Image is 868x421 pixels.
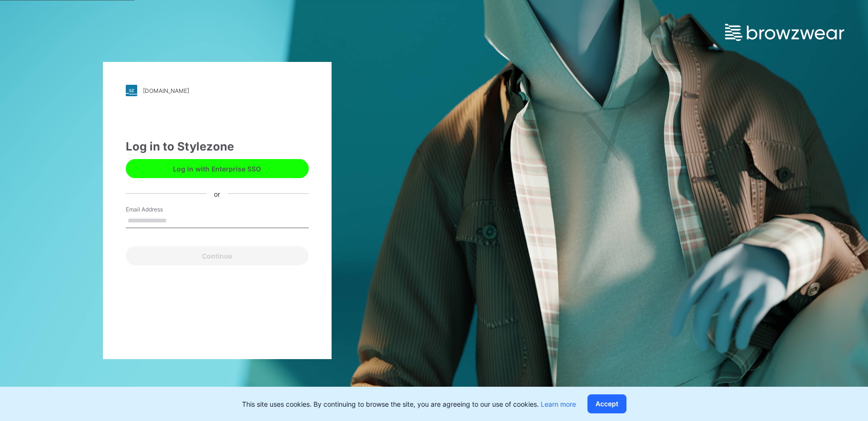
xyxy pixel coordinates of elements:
div: Log in to Stylezone [126,138,309,155]
a: Learn more [541,400,576,408]
img: browzwear-logo.e42bd6dac1945053ebaf764b6aa21510.svg [725,24,844,41]
label: Email Address [126,205,192,214]
div: [DOMAIN_NAME] [143,87,189,94]
button: Log in with Enterprise SSO [126,159,309,178]
button: Accept [587,394,626,413]
img: stylezone-logo.562084cfcfab977791bfbf7441f1a819.svg [126,85,137,96]
div: or [206,189,228,199]
a: [DOMAIN_NAME] [126,85,309,96]
p: This site uses cookies. By continuing to browse the site, you are agreeing to our use of cookies. [242,399,576,409]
